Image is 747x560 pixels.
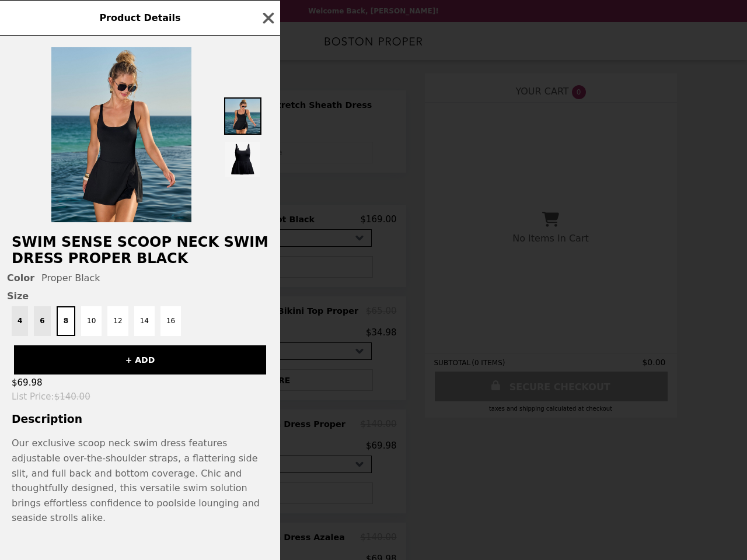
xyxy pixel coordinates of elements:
[7,272,273,283] div: Proper Black
[14,345,266,374] button: + ADD
[57,306,75,336] button: 8
[12,436,268,526] p: Our exclusive scoop neck swim dress features adjustable over-the-shoulder straps, a flattering si...
[54,391,90,402] span: $140.00
[7,272,34,283] span: Color
[134,306,155,336] button: 14
[224,141,261,178] img: Thumbnail 2
[51,47,191,222] img: Proper Black / 8
[81,306,102,336] button: 10
[99,12,180,23] span: Product Details
[160,306,181,336] button: 16
[107,306,128,336] button: 12
[7,290,273,302] span: Size
[224,97,261,135] img: Thumbnail 1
